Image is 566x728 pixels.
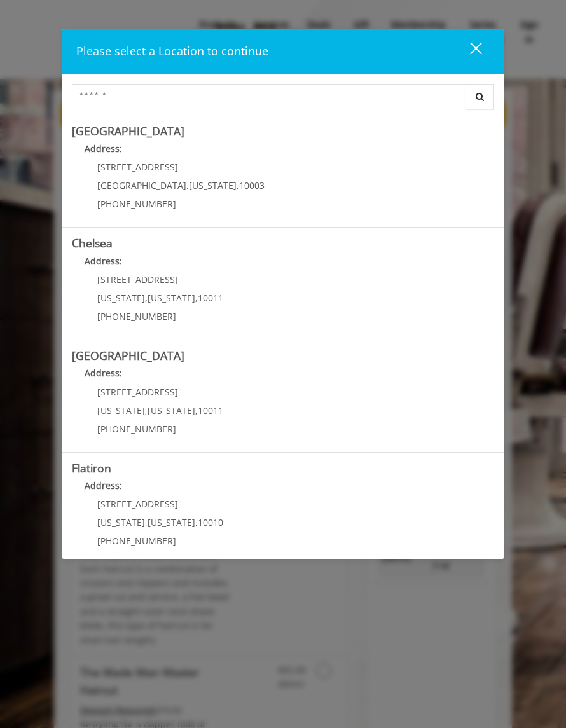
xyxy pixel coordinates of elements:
span: [STREET_ADDRESS] [97,498,178,510]
span: [GEOGRAPHIC_DATA] [97,179,186,191]
i: Search button [473,92,487,101]
span: [STREET_ADDRESS] [97,386,178,398]
span: , [195,404,198,416]
span: [US_STATE] [189,179,237,191]
span: 10010 [198,516,223,528]
span: Please select a Location to continue [76,43,268,58]
span: 10011 [198,404,223,416]
span: [PHONE_NUMBER] [97,423,176,435]
span: , [145,516,148,528]
span: [US_STATE] [148,292,195,304]
input: Search Center [72,84,466,109]
b: Address: [85,255,122,267]
span: , [145,292,148,304]
b: Address: [85,367,122,379]
span: [US_STATE] [97,404,145,416]
span: [US_STATE] [148,516,195,528]
div: close dialog [455,41,481,60]
b: Chelsea [72,235,113,251]
span: , [195,516,198,528]
span: , [186,179,189,191]
span: , [145,404,148,416]
span: [STREET_ADDRESS] [97,273,178,285]
span: [US_STATE] [97,516,145,528]
span: 10003 [239,179,265,191]
span: [STREET_ADDRESS] [97,161,178,173]
span: [US_STATE] [97,292,145,304]
span: 10011 [198,292,223,304]
b: Flatiron [72,460,111,476]
b: Address: [85,142,122,155]
span: [US_STATE] [148,404,195,416]
b: Address: [85,479,122,491]
span: [PHONE_NUMBER] [97,535,176,547]
div: Center Select [72,84,494,116]
span: , [195,292,198,304]
b: [GEOGRAPHIC_DATA] [72,348,184,363]
b: [GEOGRAPHIC_DATA] [72,123,184,139]
span: [PHONE_NUMBER] [97,310,176,322]
span: [PHONE_NUMBER] [97,198,176,210]
button: close dialog [446,38,490,64]
span: , [237,179,239,191]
